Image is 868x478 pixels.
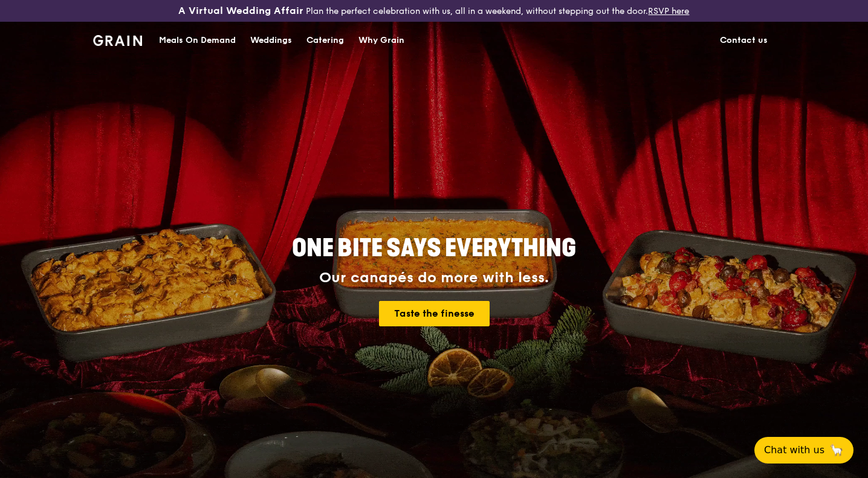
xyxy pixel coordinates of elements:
span: 🦙 [829,443,844,457]
div: Why Grain [358,22,404,59]
h3: A Virtual Wedding Affair [178,5,303,17]
a: GrainGrain [93,21,142,57]
img: Grain [93,35,142,46]
a: Taste the finesse [379,301,490,326]
div: Catering [306,22,344,59]
span: Chat with us [764,443,824,457]
a: Why Grain [351,22,412,59]
div: Plan the perfect celebration with us, all in a weekend, without stepping out the door. [144,5,723,17]
div: Our canapés do more with less. [216,270,652,286]
a: Catering [299,22,351,59]
a: Weddings [243,22,299,59]
button: Chat with us🦙 [754,437,853,463]
a: RSVP here [648,6,689,16]
a: Contact us [713,22,775,59]
span: ONE BITE SAYS EVERYTHING [292,234,576,263]
div: Meals On Demand [159,22,236,59]
div: Weddings [250,22,292,59]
